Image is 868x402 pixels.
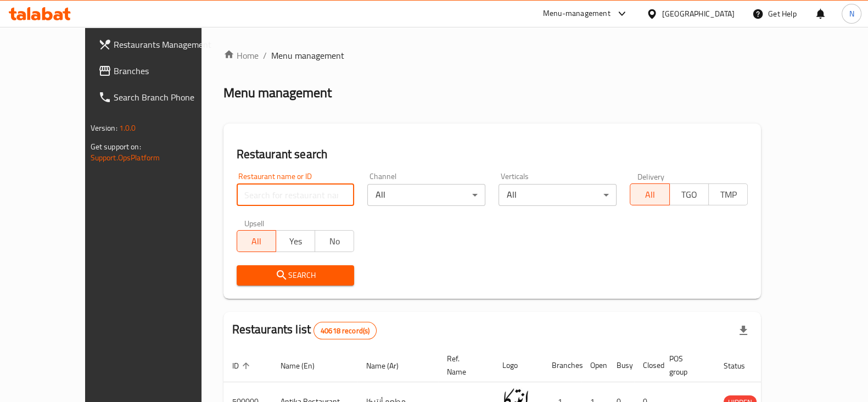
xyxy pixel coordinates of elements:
a: Restaurants Management [89,31,230,58]
a: Support.OpsPlatform [91,150,160,165]
a: Branches [89,58,230,84]
a: Search Branch Phone [89,84,230,110]
h2: Restaurants list [232,321,377,339]
span: Restaurants Management [114,38,221,51]
th: Open [581,349,608,382]
th: Busy [608,349,634,382]
button: Yes [276,230,315,252]
span: 40618 record(s) [314,326,376,336]
div: Export file [730,317,757,344]
span: Ref. Name [447,352,480,378]
button: TGO [669,183,709,205]
button: All [237,230,276,252]
button: No [315,230,354,252]
span: Menu management [271,49,344,62]
th: Branches [543,349,581,382]
span: Search [245,269,346,282]
div: All [367,184,485,206]
label: Upsell [244,219,265,227]
div: All [499,184,617,206]
span: Name (En) [281,359,329,372]
th: Closed [634,349,660,382]
a: Home [223,49,259,62]
span: Yes [281,233,311,249]
h2: Restaurant search [237,146,748,163]
span: POS group [669,352,702,378]
span: ID [232,359,253,372]
span: Status [724,359,759,372]
div: [GEOGRAPHIC_DATA] [662,8,735,20]
th: Logo [494,349,543,382]
h2: Menu management [223,84,332,102]
span: All [635,187,665,203]
nav: breadcrumb [223,49,761,62]
span: TGO [674,187,704,203]
button: TMP [708,183,748,205]
input: Search for restaurant name or ID.. [237,184,355,206]
label: Delivery [637,172,665,180]
span: Version: [91,121,117,135]
div: Total records count [313,322,377,339]
span: All [242,233,272,249]
span: Name (Ar) [366,359,413,372]
li: / [263,49,267,62]
span: Get support on: [91,139,141,154]
button: Search [237,265,355,286]
div: Menu-management [543,7,611,20]
span: TMP [713,187,743,203]
span: Branches [114,64,221,77]
button: All [630,183,669,205]
span: Search Branch Phone [114,91,221,104]
span: 1.0.0 [119,121,136,135]
span: No [320,233,350,249]
span: N [849,8,854,20]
